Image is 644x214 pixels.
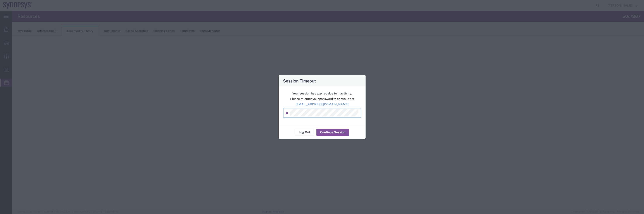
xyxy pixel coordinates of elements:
[316,129,349,136] button: Continue Session
[283,77,316,84] h4: Session Timeout
[283,96,361,101] p: Please re-enter your password to continue as:
[283,102,361,106] p: [EMAIL_ADDRESS][DOMAIN_NAME]
[295,129,314,136] button: Log Out
[283,91,361,96] p: Your session has expired due to inactivity.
